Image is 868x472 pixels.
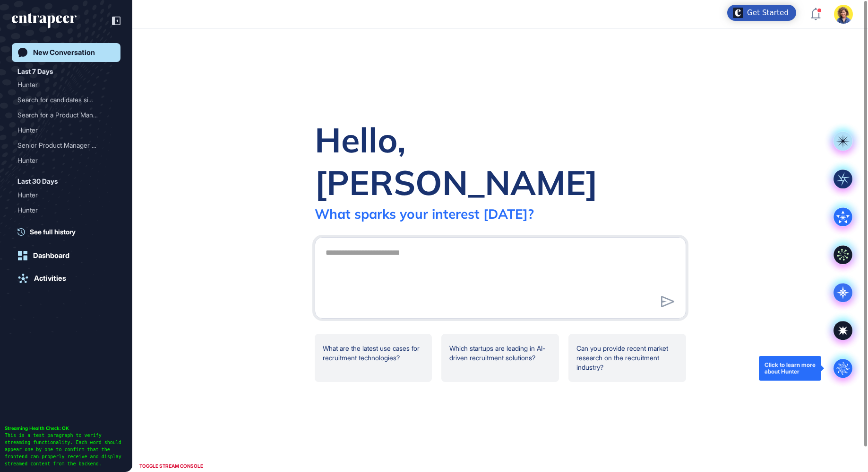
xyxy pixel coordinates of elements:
[17,107,115,123] div: Search for a Product Manager with AI Development Experience in Turkey (3-10 Years Experience)
[765,362,816,375] div: Click to learn more about Hunter
[17,203,107,218] div: Hunter
[727,5,796,21] div: Open Get Started checklist
[733,8,743,18] img: launcher-image-alternative-text
[17,153,115,168] div: Hunter
[17,92,115,107] div: Search for candidates similar to Sara Holyavkin
[34,274,66,283] div: Activities
[17,227,120,237] a: See full history
[17,203,115,218] div: Hunter
[834,5,853,24] img: user-avatar
[12,13,77,28] div: entrapeer-logo
[17,138,107,153] div: Senior Product Manager Jo...
[33,251,69,260] div: Dashboard
[17,138,115,153] div: Senior Product Manager Job Posting for Softtech
[17,176,58,187] div: Last 30 Days
[17,187,107,203] div: Hunter
[17,123,107,138] div: Hunter
[441,334,559,382] div: Which startups are leading in AI-driven recruitment solutions?
[17,107,107,123] div: Search for a Product Mana...
[30,227,76,237] span: See full history
[17,123,115,138] div: Hunter
[315,334,432,382] div: What are the latest use cases for recruitment technologies?
[568,334,686,382] div: Can you provide recent market research on the recruitment industry?
[315,205,534,222] div: What sparks your interest [DATE]?
[12,269,120,288] a: Activities
[17,77,115,92] div: Hunter
[33,48,95,57] div: New Conversation
[17,77,107,92] div: Hunter
[17,66,53,77] div: Last 7 Days
[17,218,107,233] div: Search for Experienced Bu...
[137,460,206,472] div: TOGGLE STREAM CONSOLE
[12,246,120,265] a: Dashboard
[12,43,120,62] a: New Conversation
[747,8,789,18] div: Get Started
[17,153,107,168] div: Hunter
[17,187,115,203] div: Hunter
[17,218,115,233] div: Search for Experienced Business Intelligence Manager for MEA Region
[315,118,686,204] div: Hello, [PERSON_NAME]
[17,92,107,107] div: Search for candidates sim...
